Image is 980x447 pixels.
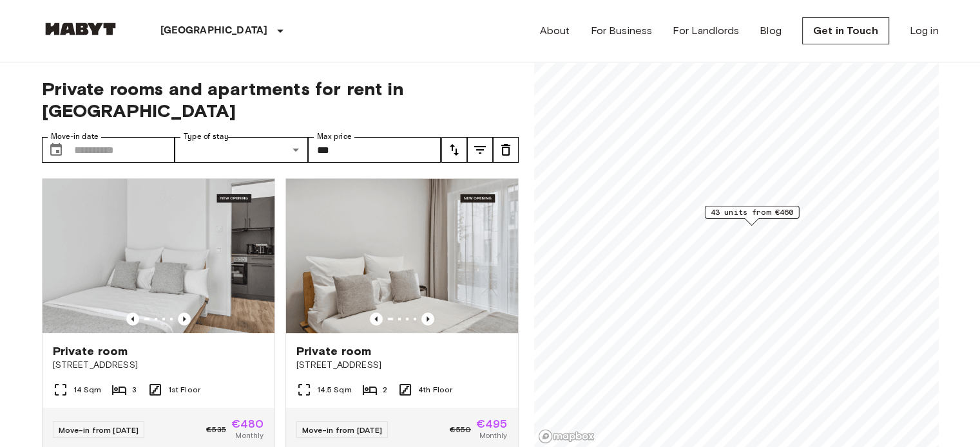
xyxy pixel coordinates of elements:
a: About [540,23,570,39]
div: Map marker [704,206,799,226]
span: Move-in from [DATE] [59,425,139,435]
span: Private room [296,343,372,359]
a: Blog [760,23,782,39]
span: €535 [206,424,226,435]
button: tune [441,137,467,163]
a: Log in [910,23,939,39]
span: Private room [53,343,128,359]
a: For Business [590,23,652,39]
span: €550 [450,424,471,435]
span: 3 [132,384,137,396]
label: Move-in date [51,131,99,142]
label: Max price [317,131,352,142]
img: Marketing picture of unit DE-13-001-108-002 [43,179,274,333]
button: Previous image [421,313,434,325]
span: Private rooms and apartments for rent in [GEOGRAPHIC_DATA] [42,78,519,122]
a: Get in Touch [802,17,889,44]
button: Previous image [126,313,139,325]
span: Monthly [479,430,507,441]
span: [STREET_ADDRESS] [296,359,508,372]
button: Previous image [370,313,383,325]
span: Move-in from [DATE] [302,425,383,435]
img: Habyt [42,23,119,35]
span: 14.5 Sqm [317,384,352,396]
span: 1st Floor [168,384,200,396]
span: 43 units from €460 [710,206,793,218]
label: Type of stay [184,131,229,142]
span: €480 [231,418,264,430]
button: Choose date [43,137,69,163]
span: 4th Floor [418,384,452,396]
span: Monthly [235,430,264,441]
p: [GEOGRAPHIC_DATA] [160,23,268,39]
span: [STREET_ADDRESS] [53,359,264,372]
img: Marketing picture of unit DE-13-001-409-001 [286,179,518,333]
span: 2 [383,384,387,396]
a: Mapbox logo [538,429,595,444]
a: For Landlords [673,23,739,39]
button: tune [467,137,493,163]
button: Previous image [178,313,191,325]
button: tune [493,137,519,163]
span: €495 [476,418,508,430]
span: 14 Sqm [73,384,102,396]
